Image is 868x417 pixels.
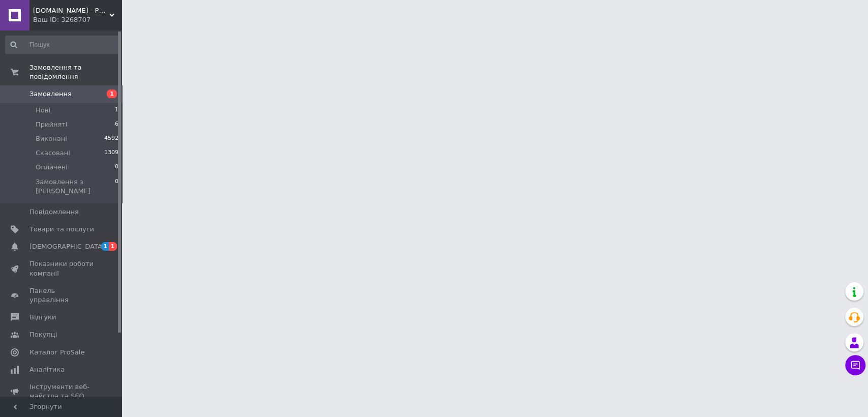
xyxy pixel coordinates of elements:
span: Повідомлення [29,207,79,217]
span: Виконані [36,134,67,143]
span: 1 [101,242,109,251]
span: 1 [107,90,117,98]
input: Пошук [5,36,119,54]
span: Замовлення [29,90,72,99]
div: Ваш ID: 3268707 [33,15,122,24]
span: Показники роботи компанії [29,259,94,278]
span: Панель управління [29,286,94,305]
span: Нові [36,106,50,115]
span: 1 [109,242,117,251]
span: [DEMOGRAPHIC_DATA] [29,242,105,251]
span: Оплачені [36,163,68,172]
span: Аналітика [29,365,65,374]
span: Скасовані [36,148,70,158]
span: 0 [115,177,118,196]
span: 0 [115,163,118,172]
span: Інструменти веб-майстра та SEO [29,382,94,401]
span: Замовлення з [PERSON_NAME] [36,177,115,196]
span: 1 [115,106,118,115]
span: Замовлення та повідомлення [29,63,122,81]
span: 6 [115,120,118,129]
span: 4592 [104,134,118,143]
span: VashTrend.com.ua - Рознично-оптовый интернет магазин! [33,6,109,15]
span: Покупці [29,330,57,339]
span: Відгуки [29,313,56,322]
button: Чат з покупцем [845,355,865,375]
span: Каталог ProSale [29,348,84,357]
span: 1309 [104,148,118,158]
span: Товари та послуги [29,225,94,234]
span: Прийняті [36,120,67,129]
